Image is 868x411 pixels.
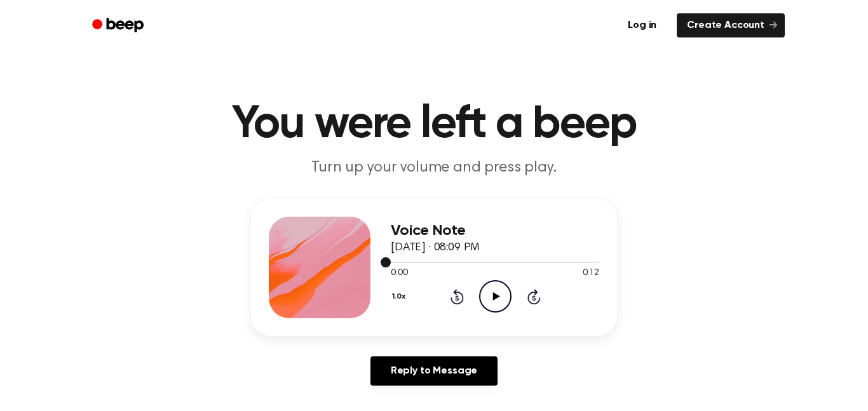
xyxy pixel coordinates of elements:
[391,222,599,239] h3: Voice Note
[615,11,669,40] a: Log in
[370,356,498,386] a: Reply to Message
[83,13,155,38] a: Beep
[190,158,678,179] p: Turn up your volume and press play.
[391,286,410,307] button: 1.0x
[677,13,785,37] a: Create Account
[109,102,759,147] h1: You were left a beep
[583,267,599,280] span: 0:12
[391,242,480,253] span: [DATE] · 08:09 PM
[391,267,407,280] span: 0:00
